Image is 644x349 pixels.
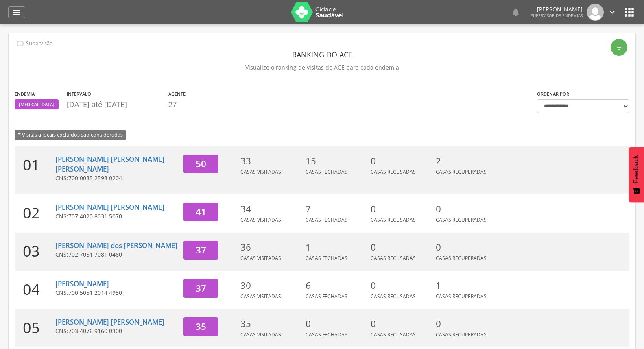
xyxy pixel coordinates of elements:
span: Casas Recusadas [371,255,416,262]
span: Casas Visitadas [240,168,281,175]
i:  [615,44,623,52]
div: Filtro [611,39,627,56]
span: Casas Recusadas [371,331,416,338]
span: Casas Visitadas [240,293,281,300]
span: 702 7051 7081 0460 [68,251,122,258]
span: 35 [196,320,206,333]
i:  [511,7,521,17]
i:  [12,7,22,17]
p: Visualize o ranking de visitas do ACE para cada endemia [15,62,629,73]
a: [PERSON_NAME] [PERSON_NAME] [55,317,164,327]
p: 35 [240,317,301,330]
p: [DATE] até [DATE] [67,99,164,110]
label: Intervalo [67,91,91,97]
i:  [608,8,617,17]
span: Casas Fechadas [306,168,347,175]
span: Casas Recuperadas [436,168,487,175]
span: Supervisor de Endemias [531,13,583,18]
p: 6 [306,279,367,292]
span: 37 [196,244,206,256]
p: 0 [371,241,432,254]
label: Endemia [15,91,35,97]
i:  [16,39,25,48]
a: [PERSON_NAME] [PERSON_NAME] [PERSON_NAME] [55,155,164,174]
p: CNS: [55,174,177,182]
span: 41 [196,205,206,218]
span: Casas Visitadas [240,216,281,223]
p: Supervisão [26,40,53,47]
p: 30 [240,279,301,292]
span: Casas Fechadas [306,331,347,338]
p: CNS: [55,212,177,220]
span: Casas Recuperadas [436,255,487,262]
label: Ordenar por [537,91,569,97]
p: 0 [371,155,432,168]
span: Casas Fechadas [306,216,347,223]
p: 1 [306,241,367,254]
span: 703 4076 9160 0300 [68,327,122,335]
p: CNS: [55,289,177,297]
div: 01 [15,146,55,194]
span: 37 [196,282,206,294]
p: [PERSON_NAME] [531,7,583,12]
p: 36 [240,241,301,254]
span: Casas Visitadas [240,331,281,338]
p: 33 [240,155,301,168]
div: 05 [15,309,55,347]
a: [PERSON_NAME] [PERSON_NAME] [55,203,164,212]
div: 03 [15,233,55,271]
a: [PERSON_NAME] dos [PERSON_NAME] [55,241,177,250]
a:  [608,4,617,21]
p: 0 [436,203,497,216]
div: 02 [15,194,55,233]
span: Casas Visitadas [240,255,281,262]
p: CNS: [55,327,177,335]
p: 2 [436,155,497,168]
span: 700 5051 2014 4950 [68,289,122,297]
span: Casas Fechadas [306,293,347,300]
p: 0 [371,203,432,216]
span: * Visitas à locais excluídos são consideradas [15,130,126,140]
span: 700 0085 2598 0204 [68,174,122,182]
span: 50 [196,157,206,170]
button: Feedback - Mostrar pesquisa [629,147,644,202]
p: 0 [306,317,367,330]
a:  [8,6,25,18]
p: 34 [240,203,301,216]
a:  [511,4,521,21]
i:  [623,6,636,19]
span: Casas Recusadas [371,216,416,223]
span: Casas Recuperadas [436,293,487,300]
p: 27 [168,99,186,110]
p: 0 [371,279,432,292]
div: 04 [15,271,55,309]
span: [MEDICAL_DATA] [19,101,55,108]
span: Casas Recusadas [371,293,416,300]
a: [PERSON_NAME] [55,279,109,288]
p: 0 [436,317,497,330]
span: Feedback [633,155,640,183]
p: CNS: [55,251,177,259]
p: 0 [371,317,432,330]
span: Casas Recuperadas [436,331,487,338]
p: 0 [436,241,497,254]
label: Agente [168,91,186,97]
span: Casas Fechadas [306,255,347,262]
span: 707 4020 8031 5070 [68,212,122,220]
p: 7 [306,203,367,216]
p: 15 [306,155,367,168]
span: Casas Recusadas [371,168,416,175]
header: Ranking do ACE [15,47,629,62]
p: 1 [436,279,497,292]
span: Casas Recuperadas [436,216,487,223]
